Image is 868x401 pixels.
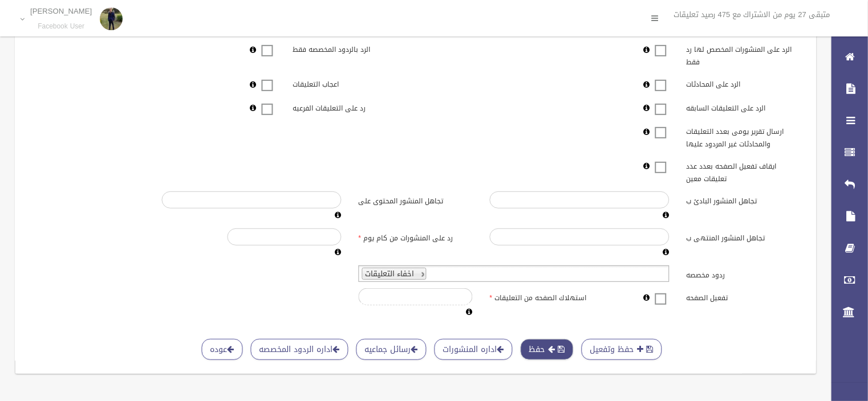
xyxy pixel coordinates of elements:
[678,191,809,207] label: تجاهل المنشور البادئ ب
[285,75,416,91] label: اعجاب التعليقات
[678,99,809,114] label: الرد على التعليقات السابقه
[678,122,809,151] label: ارسال تقرير يومى بعدد التعليقات والمحادثات غير المردود عليها
[678,40,809,69] label: الرد على المنشورات المخصص لها رد فقط
[356,339,427,360] a: رسائل جماعيه
[678,228,809,244] label: تجاهل المنشور المنتهى ب
[350,191,481,207] label: تجاهل المنشور المحتوى على
[285,99,416,114] label: رد على التعليقات الفرعيه
[350,228,481,244] label: رد على المنشورات من كام يوم
[521,339,574,360] button: حفظ
[285,40,416,56] label: الرد بالردود المخصصه فقط
[481,288,613,304] label: استهلاك الصفحه من التعليقات
[366,267,415,281] span: اخفاء التعليقات
[582,339,662,360] button: حفظ وتفعيل
[678,75,809,91] label: الرد على المحادثات
[678,265,809,281] label: ردود مخصصه
[251,339,348,360] a: اداره الردود المخصصه
[678,157,809,185] label: ايقاف تفعيل الصفحه بعدد عدد تعليقات معين
[678,288,809,304] label: تفعيل الصفحه
[435,339,513,360] a: اداره المنشورات
[30,7,92,15] p: [PERSON_NAME]
[30,22,92,31] small: Facebook User
[202,339,243,360] a: عوده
